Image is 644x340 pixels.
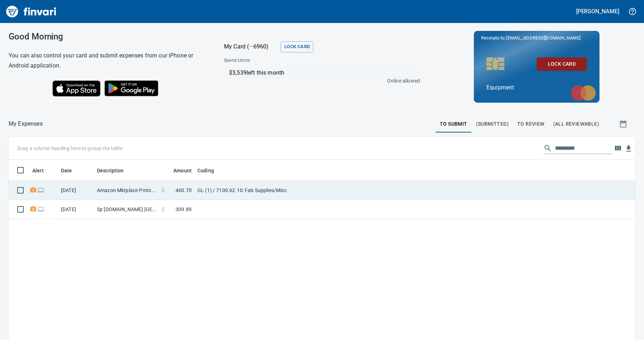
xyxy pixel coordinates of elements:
[97,166,133,175] span: Description
[281,41,313,52] button: Lock Card
[553,120,599,129] span: (All Reviewable)
[224,57,334,64] span: Spend Limits
[94,181,159,200] td: Amazon Mktplace Pmts [DOMAIN_NAME][URL] WA
[567,81,599,104] img: mastercard.svg
[537,57,587,71] button: Lock Card
[284,43,310,51] span: Lock Card
[176,187,192,194] span: 460.70
[197,166,223,175] span: Coding
[517,120,545,129] span: To Review
[52,80,101,97] img: Download on the App Store
[486,83,587,92] p: Equipment
[218,77,420,84] p: Online allowed
[97,166,124,175] span: Description
[476,120,509,129] span: (Submitted)
[576,8,619,15] h5: [PERSON_NAME]
[9,120,43,128] p: My Expenses
[481,34,592,42] p: Receipts to:
[61,166,81,175] span: Date
[164,166,192,175] span: Amount
[542,60,581,69] span: Lock Card
[440,120,467,129] span: To Submit
[505,34,581,41] span: [EMAIL_ADDRESS][DOMAIN_NAME]
[623,143,634,154] button: Download table
[29,207,37,211] span: Receipt Required
[612,115,635,132] button: Show transactions within a particular date range
[9,32,206,42] h3: Good Morning
[29,188,37,192] span: Receipt Required
[612,143,623,154] button: Choose columns to display
[195,181,374,200] td: GL (1) / 7100.62.10: Fab Supplies/Misc
[197,166,214,175] span: Coding
[32,166,44,175] span: Alert
[58,200,94,219] td: [DATE]
[37,207,45,211] span: Online transaction
[224,42,278,51] p: My Card (···6960)
[176,206,192,213] span: 309.89
[162,206,164,213] span: $
[17,145,122,152] p: Drag a column heading here to group the table
[4,3,58,20] img: Finvari
[229,69,417,77] p: $3,539 left this month
[574,6,621,17] button: [PERSON_NAME]
[58,181,94,200] td: [DATE]
[37,188,45,192] span: Online transaction
[61,166,72,175] span: Date
[101,76,162,100] img: Get it on Google Play
[9,51,206,71] h6: You can also control your card and submit expenses from our iPhone or Android application.
[32,166,53,175] span: Alert
[94,200,159,219] td: Sp [DOMAIN_NAME] [GEOGRAPHIC_DATA] [GEOGRAPHIC_DATA]
[9,120,43,128] nav: breadcrumb
[162,187,164,194] span: $
[173,166,192,175] span: Amount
